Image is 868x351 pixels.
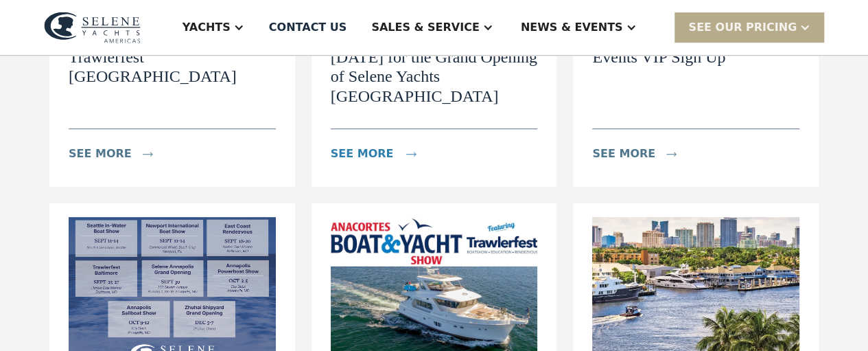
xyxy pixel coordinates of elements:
[44,12,141,43] img: logo
[521,19,623,36] div: News & EVENTS
[331,27,538,106] h2: You’re Invited! Join us on [DATE] for the Grand Opening of Selene Yachts [GEOGRAPHIC_DATA]
[69,146,132,162] div: see more
[371,19,479,36] div: Sales & Service
[69,27,276,87] h2: Selene Yachts at 2025 Trawlerfest [GEOGRAPHIC_DATA]
[269,19,347,36] div: Contact US
[688,19,797,36] div: SEE Our Pricing
[331,146,394,162] div: see more
[666,152,677,157] img: icon
[183,19,231,36] div: Yachts
[143,152,153,157] img: icon
[592,146,655,162] div: see more
[675,12,824,42] div: SEE Our Pricing
[406,152,417,157] img: icon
